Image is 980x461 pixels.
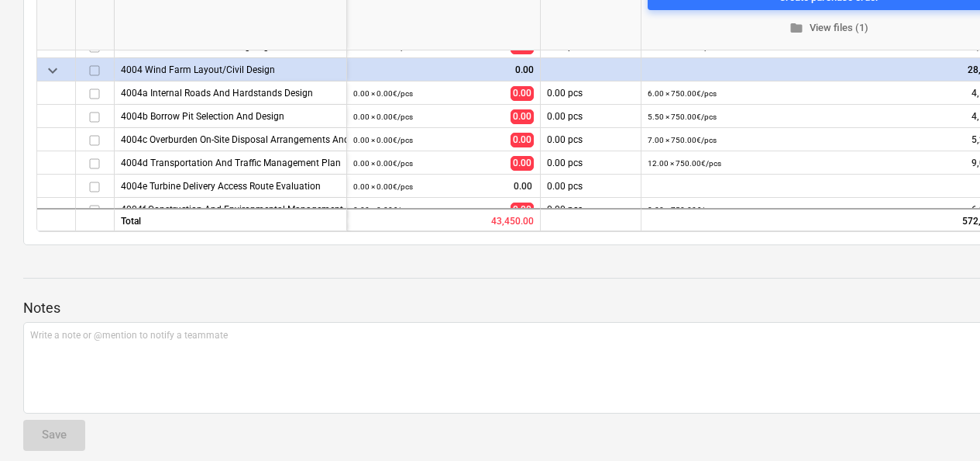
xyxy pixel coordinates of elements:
[43,61,62,80] span: keyboard_arrow_down
[121,81,340,104] div: 4004a Internal Roads And Hardstands Design
[121,105,340,127] div: 4004b Borrow Pit Selection And Design
[789,21,803,35] span: folder
[511,109,534,124] span: 0.00
[121,58,340,81] div: 4004 Wind Farm Layout/Civil Design
[511,203,534,217] span: 0.00
[353,206,413,214] small: 0.00 × 0.00€ / pcs
[511,156,534,171] span: 0.00
[511,133,534,147] span: 0.00
[347,208,541,231] div: 43,450.00
[121,128,340,151] div: 4004c Overburden On-Site Disposal Arrangements And Design
[353,182,413,191] small: 0.00 × 0.00€ / pcs
[353,43,413,51] small: 0.00 × 0.00€ / pcs
[541,175,641,198] div: 0.00 pcs
[353,113,413,121] small: 0.00 × 0.00€ / pcs
[353,58,534,81] div: 0.00
[121,151,340,174] div: 4004d Transportation And Traffic Management Plan
[121,175,340,197] div: 4004e Turbine Delivery Access Route Evaluation
[648,89,717,98] small: 6.00 × 750.00€ / pcs
[115,208,347,231] div: Total
[512,180,534,193] span: 0.00
[648,113,717,121] small: 5.50 × 750.00€ / pcs
[541,81,641,105] div: 0.00 pcs
[121,198,340,220] div: 4004f Construction And Environmental Management Plan
[121,35,340,57] div: 4003z Interaction Of The Foregoing
[541,128,641,151] div: 0.00 pcs
[511,86,534,101] span: 0.00
[903,386,980,461] iframe: Chat Widget
[648,159,721,168] small: 12.00 × 750.00€ / pcs
[353,136,413,144] small: 0.00 × 0.00€ / pcs
[541,105,641,128] div: 0.00 pcs
[353,89,413,98] small: 0.00 × 0.00€ / pcs
[648,206,717,214] small: 8.00 × 750.00€ / pcs
[511,40,534,54] span: 0.00
[541,198,641,221] div: 0.00 pcs
[648,136,717,144] small: 7.00 × 750.00€ / pcs
[353,159,413,168] small: 0.00 × 0.00€ / pcs
[648,43,717,51] small: 5.00 × 750.00€ / pcs
[541,151,641,175] div: 0.00 pcs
